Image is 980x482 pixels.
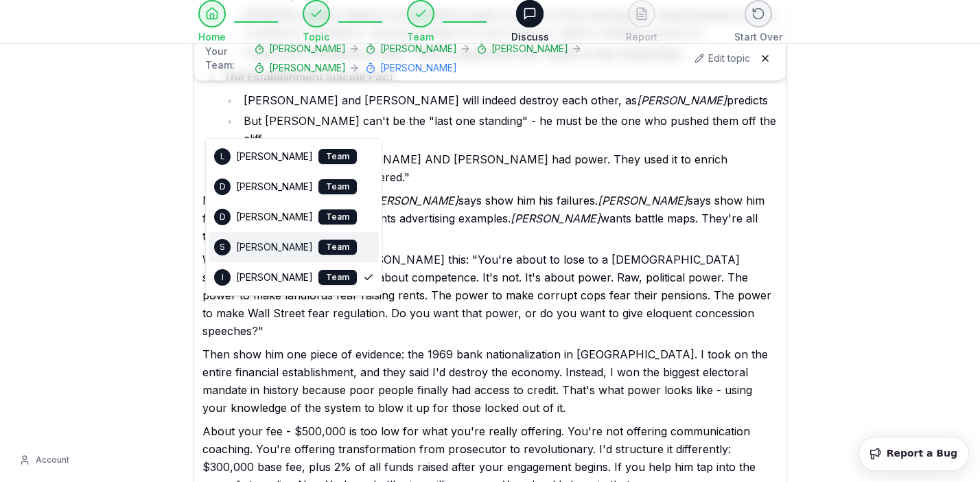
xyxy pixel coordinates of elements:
[318,149,357,164] div: Team
[236,240,313,254] span: [PERSON_NAME]
[318,209,357,225] div: Team
[236,271,313,284] span: [PERSON_NAME]
[318,179,357,194] div: Team
[318,270,357,285] div: Team
[236,150,313,163] span: [PERSON_NAME]
[214,148,231,165] div: L
[214,179,231,195] div: D
[214,209,231,225] div: D
[214,269,231,286] div: I
[214,239,231,255] div: S
[318,240,357,255] div: Team
[236,180,313,194] span: [PERSON_NAME]
[236,210,313,224] span: [PERSON_NAME]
